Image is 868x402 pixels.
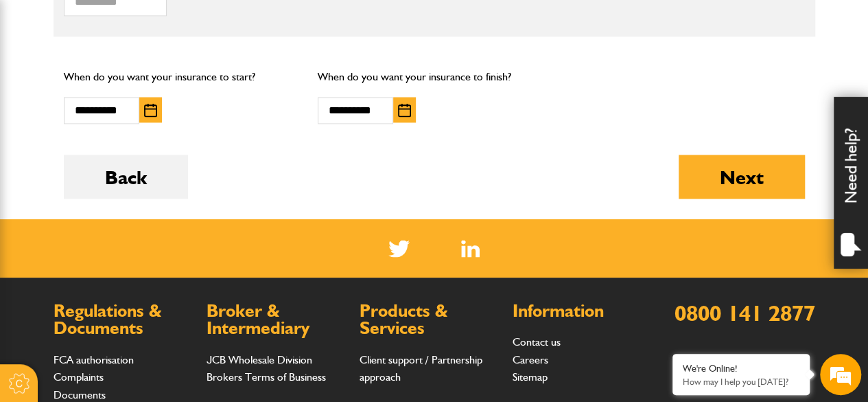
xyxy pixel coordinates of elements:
[54,370,104,383] a: Complaints
[71,77,231,95] div: Chat with us now
[461,240,480,257] img: Linked In
[461,240,480,257] a: LinkedIn
[683,377,799,387] p: How may I help you today?
[388,240,410,257] img: Twitter
[360,302,499,337] h2: Products & Services
[64,155,188,199] button: Back
[18,208,250,238] input: Enter your phone number
[513,370,548,383] a: Sitemap
[834,97,868,269] div: Need help?
[64,68,297,86] p: When do you want your insurance to start?
[54,353,134,366] a: FCA authorisation
[18,168,250,198] input: Enter your email address
[23,76,58,96] img: d_20077148190_company_1631870298795_20077148190
[513,302,652,320] h2: Information
[675,299,815,326] a: 0800 141 2877
[318,68,551,86] p: When do you want your insurance to finish?
[207,370,326,383] a: Brokers Terms of Business
[683,363,799,375] div: We're Online!
[18,127,250,157] input: Enter your last name
[144,103,157,117] img: Choose date
[207,353,312,366] a: JCB Wholesale Division
[225,7,258,40] div: Minimize live chat window
[513,353,548,366] a: Careers
[18,249,250,297] textarea: Type your message and hit 'Enter'
[360,353,482,383] a: Client support / Partnership approach
[187,309,249,328] em: Start Chat
[398,103,411,117] img: Choose date
[54,388,106,401] a: Documents
[207,302,346,337] h2: Broker & Intermediary
[513,335,561,348] a: Contact us
[54,302,193,337] h2: Regulations & Documents
[679,155,805,199] button: Next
